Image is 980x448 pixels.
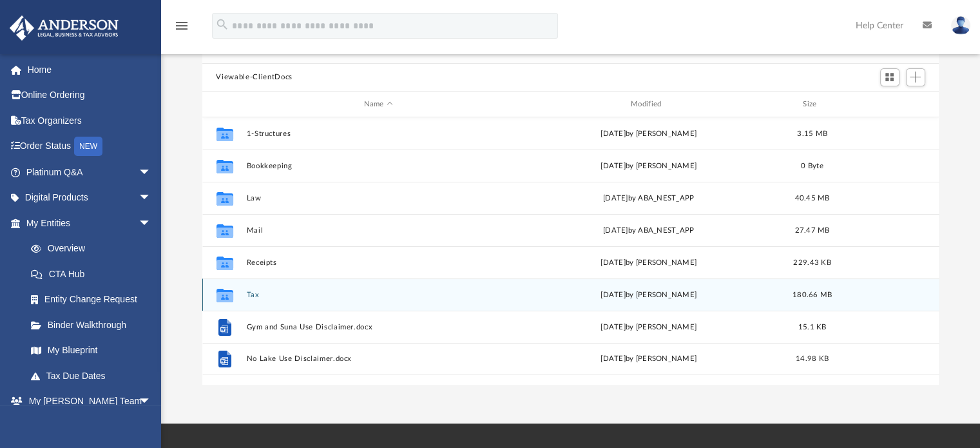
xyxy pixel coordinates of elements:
[139,159,164,186] span: arrow_drop_down
[246,258,510,267] button: Receipts
[880,68,899,86] button: Switch to Grid View
[795,356,828,363] span: 14.98 KB
[516,225,780,237] div: [DATE] by ABA_NEST_APP
[9,185,171,211] a: Digital Productsarrow_drop_down
[843,99,934,110] div: id
[246,226,510,235] button: Mail
[516,257,780,269] div: [DATE] by [PERSON_NAME]
[9,83,171,108] a: Online Ordering
[9,389,164,414] a: My [PERSON_NAME] Teamarrow_drop_down
[139,185,164,211] span: arrow_drop_down
[516,289,780,301] div: [DATE] by [PERSON_NAME]
[139,389,164,415] span: arrow_drop_down
[9,108,171,133] a: Tax Organizers
[516,128,780,140] div: [DATE] by [PERSON_NAME]
[207,99,240,110] div: id
[951,16,970,35] img: User Pic
[215,17,229,32] i: search
[246,291,510,299] button: Tax
[216,72,292,83] button: Viewable-ClientDocs
[9,57,171,83] a: Home
[245,99,510,110] div: Name
[794,227,829,234] span: 27.47 MB
[246,323,510,331] button: Gym and Suna Use Disclaimer.docx
[794,195,829,202] span: 40.45 MB
[18,287,171,313] a: Entity Change Request
[246,194,510,202] button: Law
[18,236,171,262] a: Overview
[18,338,164,364] a: My Blueprint
[9,159,171,185] a: Platinum Q&Aarrow_drop_down
[139,210,164,237] span: arrow_drop_down
[793,259,831,266] span: 229.43 KB
[797,130,827,137] span: 3.15 MB
[516,161,780,172] div: [DATE] by [PERSON_NAME]
[792,291,831,298] span: 180.66 MB
[246,355,510,364] button: No Lake Use Disclaimer.docx
[18,261,171,287] a: CTA Hub
[798,324,826,331] span: 15.1 KB
[9,210,171,236] a: My Entitiesarrow_drop_down
[174,18,189,34] i: menu
[9,133,171,160] a: Order StatusNEW
[18,312,171,338] a: Binder Walkthrough
[74,137,102,156] div: NEW
[174,24,189,34] a: menu
[786,99,838,110] div: Size
[202,117,939,384] div: grid
[801,162,823,170] span: 0 Byte
[6,15,122,41] img: Anderson Advisors Platinum Portal
[516,322,780,333] div: [DATE] by [PERSON_NAME]
[516,354,780,365] div: [DATE] by [PERSON_NAME]
[246,130,510,138] button: 1-Structures
[516,99,781,110] div: Modified
[906,68,925,86] button: Add
[516,193,780,204] div: [DATE] by ABA_NEST_APP
[246,162,510,170] button: Bookkeeping
[18,363,171,389] a: Tax Due Dates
